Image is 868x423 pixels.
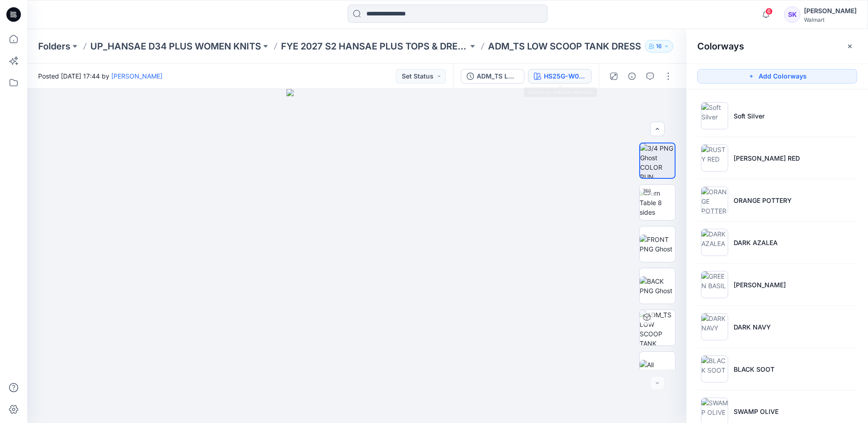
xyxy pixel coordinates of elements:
[640,310,675,345] img: ADM_TS LOW SCOOP TANK DRESS HS25G-W0132A
[734,280,786,290] p: [PERSON_NAME]
[488,40,641,53] p: ADM_TS LOW SCOOP TANK DRESS
[784,6,800,23] div: SK
[701,102,728,129] img: Soft Silver
[645,40,673,53] button: 16
[701,144,728,172] img: RUSTY RED
[640,235,675,254] img: FRONT PNG Ghost
[765,8,773,15] span: 6
[286,89,427,423] img: eyJhbGciOiJIUzI1NiIsImtpZCI6IjAiLCJzbHQiOiJzZXMiLCJ0eXAiOiJKV1QifQ.eyJkYXRhIjp7InR5cGUiOiJzdG9yYW...
[528,69,592,84] button: HS25G-W0132A
[701,271,728,298] img: GREEN BASIL
[656,41,662,51] p: 16
[701,355,728,383] img: BLACK SOOT
[38,71,163,81] span: Posted [DATE] 17:44 by
[38,40,70,53] a: Folders
[640,143,675,178] img: 3/4 PNG Ghost COLOR RUN
[701,229,728,256] img: DARK AZALEA
[804,5,857,16] div: [PERSON_NAME]
[734,322,771,332] p: DARK NAVY
[281,40,468,53] a: FYE 2027 S2 HANSAE PLUS TOPS & DRESSES
[111,72,163,80] a: [PERSON_NAME]
[734,111,764,121] p: Soft Silver
[734,407,779,416] p: SWAMP OLIVE
[734,364,774,374] p: BLACK SOOT
[477,71,518,81] div: ADM_TS LOW SCOOP TANK DRESS
[701,187,728,214] img: ORANGE POTTERY
[734,238,778,247] p: DARK AZALEA
[697,69,857,84] button: Add Colorways
[697,41,744,52] h2: Colorways
[90,40,261,53] a: UP_HANSAE D34 PLUS WOMEN KNITS
[544,71,586,81] div: HS25G-W0132A
[640,188,675,217] img: Turn Table 8 sides
[804,16,857,23] div: Walmart
[734,196,792,205] p: ORANGE POTTERY
[461,69,524,84] button: ADM_TS LOW SCOOP TANK DRESS
[701,313,728,340] img: DARK NAVY
[640,360,675,379] img: All colorways
[734,153,800,163] p: [PERSON_NAME] RED
[625,69,639,84] button: Details
[640,276,675,295] img: BACK PNG Ghost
